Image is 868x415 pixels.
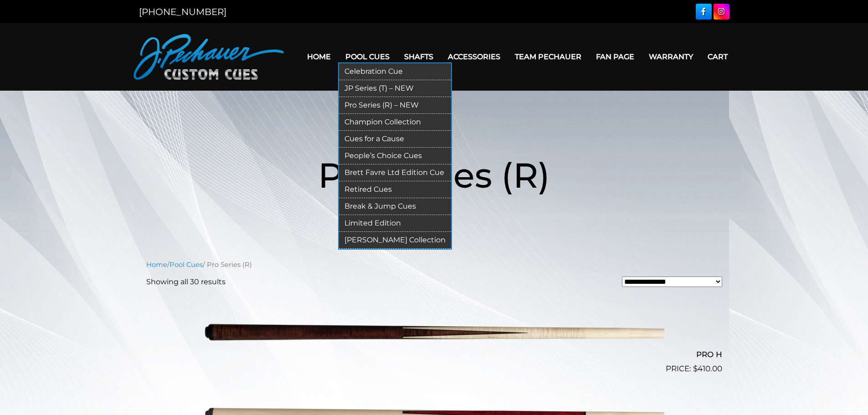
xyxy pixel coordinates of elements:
a: Break & Jump Cues [339,198,451,215]
a: Celebration Cue [339,63,451,80]
a: Pro Series (R) – NEW [339,97,451,114]
a: People’s Choice Cues [339,148,451,164]
a: Cart [700,45,735,68]
a: Accessories [441,45,508,68]
a: Shafts [397,45,441,68]
a: PRO H $410.00 [146,295,722,375]
span: $ [693,364,698,373]
h2: PRO H [146,346,722,363]
a: Brett Favre Ltd Edition Cue [339,164,451,181]
span: Pro Series (R) [318,154,550,196]
a: Warranty [642,45,700,68]
a: Pool Cues [169,261,203,269]
img: Pechauer Custom Cues [134,34,284,80]
a: Team Pechauer [508,45,589,68]
a: Fan Page [589,45,642,68]
bdi: 410.00 [693,364,722,373]
select: Shop order [622,277,722,287]
a: Limited Edition [339,215,451,232]
a: Cues for a Cause [339,131,451,148]
a: JP Series (T) – NEW [339,80,451,97]
a: Home [146,261,167,269]
nav: Breadcrumb [146,260,722,270]
p: Showing all 30 results [146,277,226,287]
a: Home [300,45,338,68]
a: Champion Collection [339,114,451,131]
a: Pool Cues [338,45,397,68]
a: [PERSON_NAME] Collection [339,232,451,249]
a: [PHONE_NUMBER] [139,6,226,17]
a: Retired Cues [339,181,451,198]
img: PRO H [204,295,664,371]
